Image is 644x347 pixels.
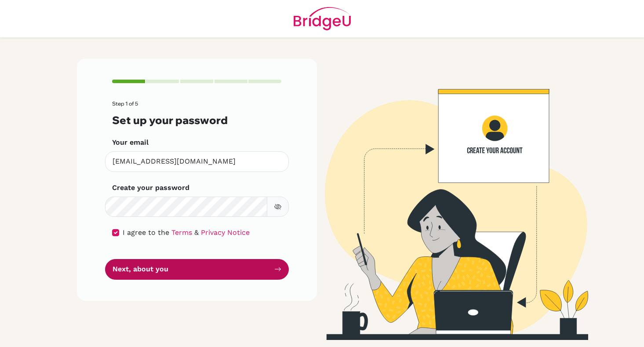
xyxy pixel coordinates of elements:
[105,259,289,280] button: Next, about you
[105,151,289,172] input: Insert your email*
[112,114,282,127] h3: Set up your password
[201,228,250,237] a: Privacy Notice
[112,183,189,193] label: Create your password
[123,228,169,237] span: I agree to the
[171,228,192,237] a: Terms
[194,228,199,237] span: &
[112,137,149,148] label: Your email
[112,100,138,107] span: Step 1 of 5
